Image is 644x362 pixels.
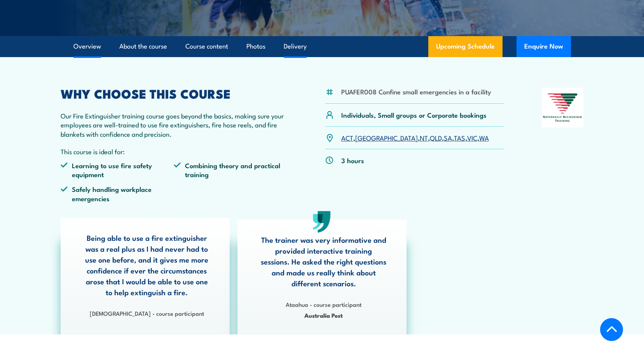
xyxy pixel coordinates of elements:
[61,161,174,179] li: Learning to use fire safety equipment
[260,234,387,289] p: The trainer was very informative and provided interactive training sessions. He asked the right q...
[246,36,265,57] a: Photos
[341,133,353,142] a: ACT
[61,147,288,156] p: This course is ideal for:
[185,36,228,57] a: Course content
[430,133,442,142] a: QLD
[61,111,288,138] p: Our Fire Extinguisher training course goes beyond the basics, making sure your employees are well...
[444,133,452,142] a: SA
[61,184,174,203] li: Safely handling workplace emergencies
[517,36,571,57] button: Enquire Now
[174,161,287,179] li: Combining theory and practical training
[454,133,465,142] a: TAS
[467,133,477,142] a: VIC
[90,309,204,317] strong: [DEMOGRAPHIC_DATA] - course participant
[428,36,503,57] a: Upcoming Schedule
[341,110,487,119] p: Individuals, Small groups or Corporate bookings
[119,36,167,57] a: About the course
[61,88,288,99] h2: WHY CHOOSE THIS COURSE
[355,133,418,142] a: [GEOGRAPHIC_DATA]
[420,133,428,142] a: NT
[542,88,584,127] img: Nationally Recognised Training logo.
[260,311,387,320] span: Australia Post
[84,232,210,298] p: Being able to use a fire extinguisher was a real plus as I had never had to use one before, and i...
[284,36,307,57] a: Delivery
[341,87,491,96] li: PUAFER008 Confine small emergencies in a facility
[479,133,489,142] a: WA
[341,133,489,142] p: , , , , , , ,
[341,156,364,165] p: 3 hours
[73,36,101,57] a: Overview
[286,300,361,308] strong: Ataahua - course participant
